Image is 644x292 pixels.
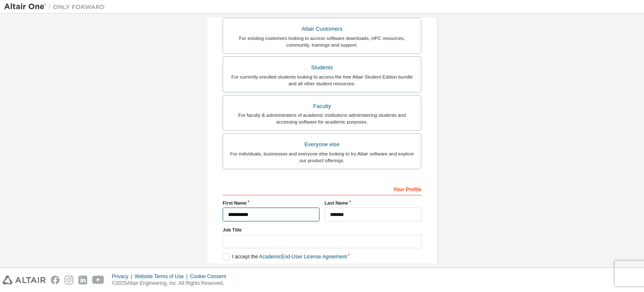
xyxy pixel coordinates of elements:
[78,276,87,284] img: linkedin.svg
[223,253,347,260] label: I accept the
[228,139,416,150] div: Everyone else
[92,276,104,284] img: youtube.svg
[135,273,190,280] div: Website Terms of Use
[259,254,347,260] a: Academic End-User License Agreement
[51,276,60,284] img: facebook.svg
[223,200,319,206] label: First Name
[228,74,416,87] div: For currently enrolled students looking to access the free Altair Student Edition bundle and all ...
[3,276,46,284] img: altair_logo.svg
[228,100,416,112] div: Faculty
[65,276,73,284] img: instagram.svg
[223,182,421,195] div: Your Profile
[4,3,109,11] img: Altair One
[228,62,416,74] div: Students
[228,150,416,164] div: For individuals, businesses and everyone else looking to try Altair software and explore our prod...
[190,273,231,280] div: Cookie Consent
[228,112,416,125] div: For faculty & administrators of academic institutions administering students and accessing softwa...
[228,35,416,48] div: For existing customers looking to access software downloads, HPC resources, community, trainings ...
[112,273,135,280] div: Privacy
[325,200,421,206] label: Last Name
[223,226,421,233] label: Job Title
[228,23,416,35] div: Altair Customers
[112,280,231,287] p: © 2025 Altair Engineering, Inc. All Rights Reserved.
